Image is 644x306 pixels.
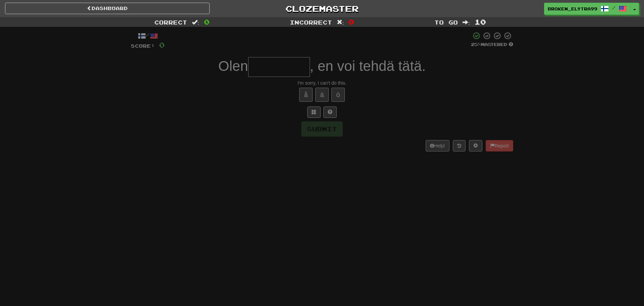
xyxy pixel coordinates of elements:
[426,140,449,151] button: Help!
[299,88,313,102] button: å
[218,58,248,74] span: Olen
[323,106,337,118] button: Single letter hint - you only get 1 per sentence and score half the points! alt+h
[471,42,481,47] span: 25 %
[307,106,321,118] button: Switch sentence to multiple choice alt+p
[453,140,466,151] button: Round history (alt+y)
[315,88,329,102] button: ä
[612,5,615,10] span: /
[192,19,199,25] span: :
[5,3,210,14] a: Dashboard
[310,58,426,74] span: , en voi tehdä tätä.
[331,88,345,102] button: ö
[463,19,470,25] span: :
[337,19,344,25] span: :
[290,19,332,26] span: Incorrect
[204,18,210,26] span: 0
[548,6,597,12] span: Broken_Elytra993
[544,3,631,15] a: Broken_Elytra993 /
[471,42,513,48] div: Mastered
[486,140,513,151] button: Report
[131,80,513,86] div: I'm sorry, I can't do this.
[159,41,165,49] span: 0
[348,18,354,26] span: 0
[220,3,424,14] a: Clozemaster
[434,19,458,26] span: To go
[301,121,343,137] button: Submit
[131,32,165,40] div: /
[131,43,155,49] span: Score:
[475,18,486,26] span: 10
[154,19,187,26] span: Correct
